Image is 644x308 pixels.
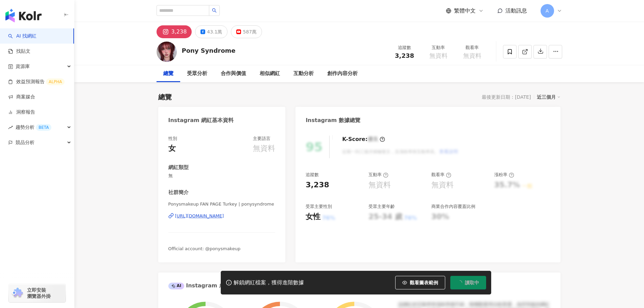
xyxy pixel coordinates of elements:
div: 無資料 [253,143,275,154]
div: 近三個月 [537,93,560,101]
span: search [212,8,217,13]
span: 無資料 [429,52,448,59]
div: 相似網紅 [260,70,280,78]
img: chrome extension [11,288,24,299]
div: BETA [36,124,51,131]
div: 無資料 [368,180,391,190]
div: 總覽 [163,70,173,78]
a: 效益預測報告ALPHA [8,78,65,85]
div: 受眾分析 [187,70,207,78]
span: 讀取中 [465,280,479,285]
div: K-Score : [342,136,385,143]
div: 追蹤數 [306,172,319,178]
span: 無資料 [463,52,481,59]
span: Official account: @ponysmakeup [168,246,241,251]
a: chrome extension立即安裝 瀏覽器外掛 [9,284,66,302]
div: 總覽 [158,92,172,102]
div: 觀看率 [459,44,485,51]
div: 3,238 [306,180,329,190]
div: 女 [168,143,176,154]
div: 女性 [306,212,320,222]
div: 受眾主要性別 [306,204,332,210]
div: Pony Syndrome [182,46,236,55]
a: 洞察報告 [8,109,35,116]
img: logo [5,9,42,22]
span: 立即安裝 瀏覽器外掛 [27,287,51,299]
div: 合作與價值 [221,70,246,78]
span: 趨勢分析 [16,120,51,135]
div: 主要語言 [253,136,270,142]
span: Ponysmakeup FAN PAGE Turkey | ponysyndrome [168,201,276,207]
div: 社群簡介 [168,189,189,196]
span: 無 [168,173,276,179]
div: 3,238 [171,27,187,37]
a: searchAI 找網紅 [8,33,37,40]
div: [URL][DOMAIN_NAME] [175,213,224,219]
div: 無資料 [431,180,454,190]
button: 讀取中 [450,276,486,289]
span: 繁體中文 [454,7,476,15]
div: 追蹤數 [392,44,418,51]
div: 互動分析 [293,70,314,78]
img: KOL Avatar [157,42,177,62]
div: 漲粉率 [494,172,514,178]
div: 創作內容分析 [327,70,358,78]
div: 43.1萬 [207,27,222,37]
span: 資源庫 [16,59,30,74]
button: 587萬 [231,25,262,38]
a: 找貼文 [8,48,30,55]
button: 43.1萬 [195,25,228,38]
div: 觀看率 [431,172,451,178]
span: 3,238 [395,52,414,59]
span: loading [457,280,462,285]
div: Instagram 數據總覽 [306,117,360,124]
a: 商案媒合 [8,94,35,100]
span: 競品分析 [16,135,34,150]
button: 觀看圖表範例 [395,276,445,289]
a: [URL][DOMAIN_NAME] [168,213,276,219]
span: 觀看圖表範例 [410,280,438,285]
span: rise [8,125,13,130]
span: A [546,7,549,15]
div: Instagram 網紅基本資料 [168,117,234,124]
div: 最後更新日期：[DATE] [482,94,531,100]
div: 互動率 [368,172,388,178]
div: 受眾主要年齡 [368,204,395,210]
span: 活動訊息 [505,7,527,14]
div: 解鎖網紅檔案，獲得進階數據 [234,279,304,286]
div: 互動率 [426,44,451,51]
div: 商業合作內容覆蓋比例 [431,204,475,210]
div: 性別 [168,136,177,142]
div: 網紅類型 [168,164,189,171]
button: 3,238 [157,25,192,38]
div: 587萬 [243,27,257,37]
